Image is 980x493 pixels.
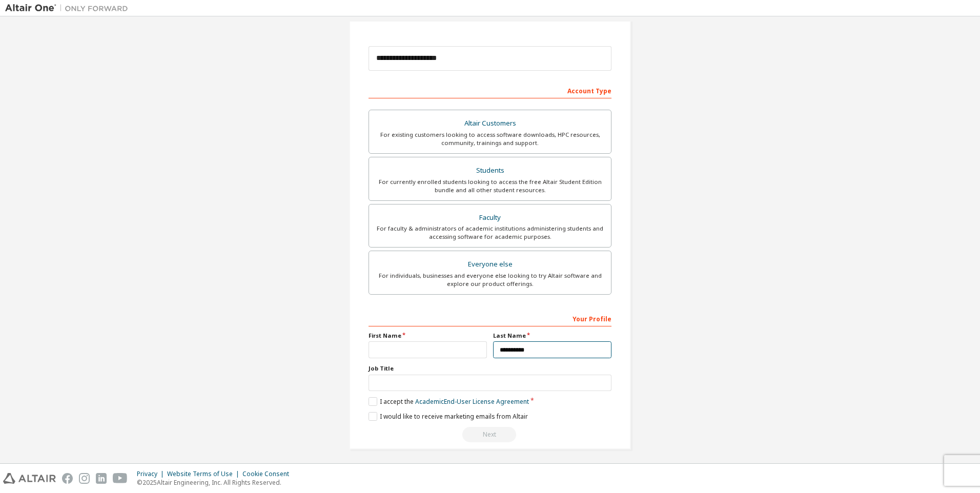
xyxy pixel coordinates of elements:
div: Cookie Consent [242,470,295,478]
div: Your Profile [369,310,611,326]
label: I would like to receive marketing emails from Altair [369,412,528,421]
img: linkedin.svg [96,473,107,484]
div: Privacy [137,470,167,478]
label: I accept the [369,397,529,406]
label: Last Name [493,332,611,340]
div: For currently enrolled students looking to access the free Altair Student Edition bundle and all ... [375,178,605,194]
div: For faculty & administrators of academic institutions administering students and accessing softwa... [375,224,605,241]
div: Account Type [369,82,611,98]
div: Altair Customers [375,116,605,131]
div: Students [375,163,605,178]
img: Altair One [5,3,133,13]
p: © 2025 Altair Engineering, Inc. All Rights Reserved. [137,478,295,487]
img: instagram.svg [79,473,90,484]
div: Faculty [375,211,605,225]
img: altair_logo.svg [3,473,56,484]
div: For individuals, businesses and everyone else looking to try Altair software and explore our prod... [375,272,605,288]
label: First Name [369,332,487,340]
div: Everyone else [375,257,605,272]
a: Academic End-User License Agreement [415,397,529,406]
div: Read and acccept EULA to continue [369,427,611,442]
label: Job Title [369,364,611,373]
img: youtube.svg [113,473,128,484]
div: For existing customers looking to access software downloads, HPC resources, community, trainings ... [375,131,605,147]
img: facebook.svg [62,473,73,484]
div: Website Terms of Use [167,470,242,478]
